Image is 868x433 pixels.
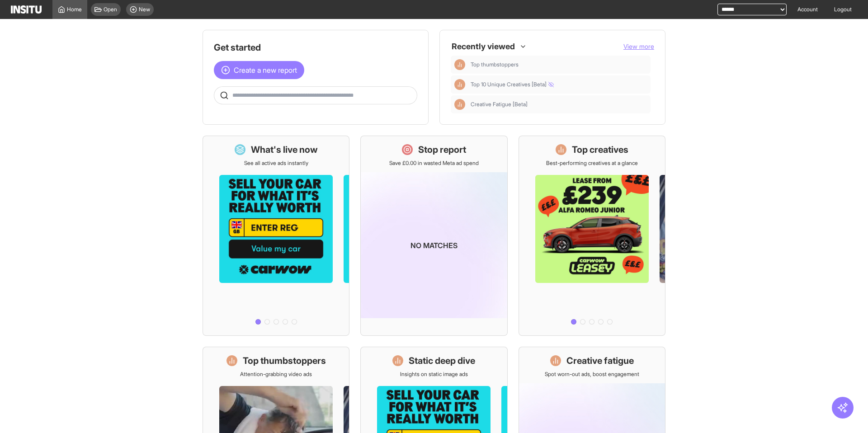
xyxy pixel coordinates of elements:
[251,143,318,156] h1: What's live now
[240,371,312,378] p: Attention-grabbing video ads
[244,160,308,167] p: See all active ads instantly
[104,6,117,13] span: Open
[67,6,82,13] span: Home
[519,136,665,336] a: Top creativesBest-performing creatives at a glance
[471,61,647,68] span: Top thumbstoppers
[623,42,654,50] span: View more
[410,240,458,251] p: No matches
[454,99,465,110] div: Insights
[139,6,150,13] span: New
[454,59,465,70] div: Insights
[409,354,475,367] h1: Static deep dive
[400,371,468,378] p: Insights on static image ads
[203,136,349,336] a: What's live nowSee all active ads instantly
[546,160,638,167] p: Best-performing creatives at a glance
[471,101,528,108] span: Creative Fatigue [Beta]
[454,79,465,90] div: Insights
[471,101,647,108] span: Creative Fatigue [Beta]
[471,61,519,68] span: Top thumbstoppers
[360,136,507,336] a: Stop reportSave £0.00 in wasted Meta ad spendNo matches
[361,172,507,318] img: coming-soon-gradient_kfitwp.png
[389,160,479,167] p: Save £0.00 in wasted Meta ad spend
[243,354,326,367] h1: Top thumbstoppers
[214,41,417,54] h1: Get started
[214,61,304,79] button: Create a new report
[623,42,654,51] button: View more
[572,143,628,156] h1: Top creatives
[471,81,647,88] span: Top 10 Unique Creatives [Beta]
[234,65,297,75] span: Create a new report
[418,143,466,156] h1: Stop report
[471,81,554,88] span: Top 10 Unique Creatives [Beta]
[11,5,42,14] img: Logo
